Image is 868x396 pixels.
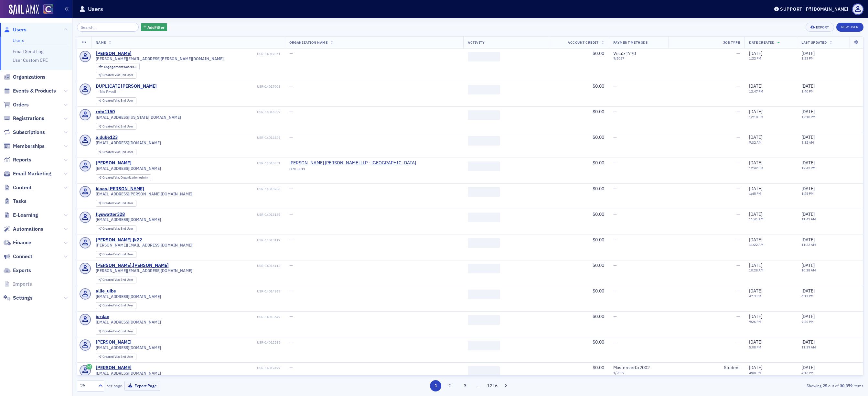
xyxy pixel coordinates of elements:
[13,280,32,288] span: Imports
[749,313,762,319] span: [DATE]
[736,211,740,217] span: —
[801,237,815,243] span: [DATE]
[736,109,740,115] span: —
[96,328,136,335] div: Created Via: End User
[102,124,121,128] span: Created Via :
[289,186,293,192] span: —
[96,365,132,371] a: [PERSON_NAME]
[613,186,617,192] span: —
[749,166,763,170] time: 12:42 PM
[468,366,500,376] span: ‌
[96,294,161,299] span: [EMAIL_ADDRESS][DOMAIN_NAME]
[102,150,121,154] span: Created Via :
[4,87,56,94] a: Events & Products
[133,340,280,345] div: USR-14012585
[96,97,136,104] div: Created Via: End User
[801,50,815,56] span: [DATE]
[801,294,814,298] time: 4:13 PM
[13,143,45,150] span: Memberships
[102,253,133,256] div: End User
[4,115,44,122] a: Registrations
[749,186,762,192] span: [DATE]
[736,313,740,319] span: —
[749,83,762,89] span: [DATE]
[13,115,44,122] span: Registrations
[468,187,500,197] span: ‌
[749,191,761,196] time: 1:45 PM
[749,262,762,268] span: [DATE]
[468,264,500,273] span: ‌
[145,187,280,191] div: USR-14015286
[289,160,416,166] span: Eide Bailly LLP - Denver
[96,302,136,309] div: Created Via: End User
[102,329,121,333] span: Created Via :
[613,134,617,140] span: —
[459,380,471,391] button: 3
[170,264,280,268] div: USR-14015112
[801,140,814,145] time: 9:32 AM
[126,213,280,217] div: USR-14015139
[593,313,604,319] span: $0.00
[124,381,160,391] button: Export Page
[593,186,604,192] span: $0.00
[468,315,500,325] span: ‌
[13,294,33,302] span: Settings
[96,83,157,89] a: DUPLICATE [PERSON_NAME]
[96,212,125,217] div: flyswatter328
[110,315,280,319] div: USR-14013547
[289,288,293,294] span: —
[117,289,280,293] div: USR-14014369
[468,341,500,350] span: ‌
[96,63,140,70] div: Engagement Score: 3
[801,319,814,324] time: 9:26 PM
[96,160,132,166] a: [PERSON_NAME]
[468,110,500,120] span: ‌
[613,56,664,60] span: 9 / 2027
[736,237,740,243] span: —
[133,161,280,165] div: USR-14015951
[736,186,740,192] span: —
[119,136,280,140] div: USR-14016849
[289,83,293,89] span: —
[852,4,863,15] span: Profile
[96,354,136,360] div: Created Via: End User
[801,262,815,268] span: [DATE]
[13,129,45,136] span: Subscriptions
[102,304,133,307] div: End User
[143,238,280,242] div: USR-14015117
[606,383,863,389] div: Showing out of items
[613,371,664,375] span: 1 / 2029
[749,268,764,272] time: 10:28 AM
[4,184,32,191] a: Content
[749,237,762,243] span: [DATE]
[80,382,94,389] div: 25
[749,339,762,345] span: [DATE]
[613,288,617,294] span: —
[749,160,762,166] span: [DATE]
[96,149,136,156] div: Created Via: End User
[96,56,224,61] span: [PERSON_NAME][EMAIL_ADDRESS][PERSON_NAME][DOMAIN_NAME]
[593,83,604,89] span: $0.00
[468,238,500,248] span: ‌
[102,176,148,180] div: Organization Admin
[801,339,815,345] span: [DATE]
[806,7,851,11] button: [DOMAIN_NAME]
[96,243,192,247] span: [PERSON_NAME][EMAIL_ADDRESS][DOMAIN_NAME]
[96,186,144,192] a: klaas.[PERSON_NAME]
[102,73,133,77] div: End User
[13,156,31,163] span: Reports
[96,237,142,243] a: [PERSON_NAME].jk22
[102,98,121,103] span: Created Via :
[104,64,134,69] span: Engagement Score :
[801,313,815,319] span: [DATE]
[102,226,121,231] span: Created Via :
[96,268,192,273] span: [PERSON_NAME][EMAIL_ADDRESS][DOMAIN_NAME]
[749,288,762,294] span: [DATE]
[133,52,280,56] div: USR-14017051
[88,5,103,13] h1: Users
[736,50,740,56] span: —
[613,313,617,319] span: —
[801,166,816,170] time: 12:42 PM
[96,166,161,171] span: [EMAIL_ADDRESS][DOMAIN_NAME]
[13,198,27,205] span: Tasks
